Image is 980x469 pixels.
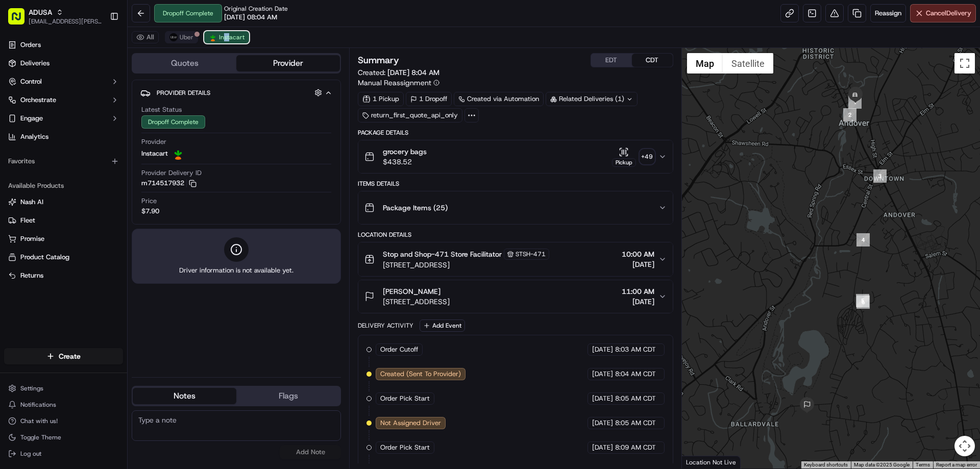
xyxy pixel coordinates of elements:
[20,271,43,280] span: Returns
[20,417,58,425] span: Chat with us!
[723,53,773,73] button: Show satellite imagery
[873,169,887,183] div: 3
[4,4,106,29] button: ADUSA[EMAIL_ADDRESS][PERSON_NAME][DOMAIN_NAME]
[4,153,123,169] div: Favorites
[29,7,52,17] button: ADUSA
[10,149,18,157] div: 📗
[612,147,636,167] button: Pickup
[20,234,44,243] span: Promise
[615,394,656,403] span: 8:05 AM CDT
[141,168,202,178] span: Provider Delivery ID
[910,4,976,22] button: CancelDelivery
[592,418,613,428] span: [DATE]
[622,259,654,269] span: [DATE]
[20,77,42,86] span: Control
[133,55,236,71] button: Quotes
[10,97,29,116] img: 1736555255976-a54dd68f-1ca7-489b-9aae-adbdc363a1c4
[615,418,656,428] span: 8:05 AM CDT
[141,137,166,146] span: Provider
[516,250,546,258] span: STSH-471
[4,231,123,247] button: Promise
[804,461,848,468] button: Keyboard shortcuts
[8,198,119,207] a: Nash AI
[141,179,197,188] button: m714517932
[82,144,168,162] a: 💻API Documentation
[4,129,123,145] a: Analytics
[383,297,450,307] span: [STREET_ADDRESS]
[20,114,43,123] span: Engage
[591,54,632,67] button: EDT
[358,108,462,122] div: return_first_quote_api_only
[612,158,636,167] div: Pickup
[684,455,718,468] img: Google
[592,394,613,403] span: [DATE]
[141,105,182,114] span: Latest Status
[843,108,856,121] div: 2
[592,443,613,452] span: [DATE]
[454,92,544,106] a: Created via Automation
[358,180,673,188] div: Items Details
[8,216,119,225] a: Fleet
[380,345,418,354] span: Order Cutoff
[157,89,210,97] span: Provider Details
[954,436,975,456] button: Map camera controls
[622,249,654,259] span: 10:00 AM
[358,322,413,330] div: Delivery Activity
[35,108,129,116] div: We're available if you need us!
[358,56,399,65] h3: Summary
[546,92,638,106] div: Related Deliveries (1)
[20,216,35,225] span: Fleet
[10,10,31,31] img: Nash
[615,443,656,452] span: 8:09 AM CDT
[687,53,723,73] button: Show street map
[856,295,870,309] div: 6
[954,53,975,73] button: Toggle fullscreen view
[6,144,82,162] a: 📗Knowledge Base
[592,345,613,354] span: [DATE]
[916,462,930,467] a: Terms (opens in new tab)
[140,84,332,101] button: Provider Details
[615,369,656,379] span: 8:04 AM CDT
[380,394,430,403] span: Order Pick Start
[169,33,178,41] img: profile_uber_ahold_partner.png
[847,87,863,104] div: 7
[133,388,236,404] button: Notes
[20,95,56,105] span: Orchestrate
[358,129,673,137] div: Package Details
[141,149,168,158] span: Instacart
[224,5,288,13] span: Original Creation Date
[8,234,119,243] a: Promise
[926,9,971,18] span: Cancel Delivery
[358,78,431,88] span: Manual Reassignment
[4,194,123,210] button: Nash AI
[141,207,159,216] span: $7.90
[684,455,718,468] a: Open this area in Google Maps (opens a new window)
[4,37,123,53] a: Orders
[20,132,48,141] span: Analytics
[799,397,815,413] div: 8
[72,172,124,181] a: Powered byPylon
[179,266,293,275] span: Driver information is not available yet.
[59,351,81,361] span: Create
[236,388,340,404] button: Flags
[632,54,673,67] button: CDT
[8,271,119,280] a: Returns
[20,148,78,158] span: Knowledge Base
[358,280,672,313] button: [PERSON_NAME][STREET_ADDRESS]11:00 AM[DATE]
[20,40,41,50] span: Orders
[358,191,672,224] button: Package Items (25)
[132,31,159,43] button: All
[875,9,901,18] span: Reassign
[29,17,102,26] button: [EMAIL_ADDRESS][PERSON_NAME][DOMAIN_NAME]
[870,4,906,22] button: Reassign
[358,78,439,88] button: Manual Reassignment
[420,319,465,332] button: Add Event
[4,178,123,194] div: Available Products
[4,73,123,90] button: Control
[622,286,654,297] span: 11:00 AM
[102,173,124,181] span: Pylon
[35,97,167,108] div: Start new chat
[358,140,672,173] button: grocery bags$438.52Pickup+49
[20,401,56,409] span: Notifications
[20,253,69,262] span: Product Catalog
